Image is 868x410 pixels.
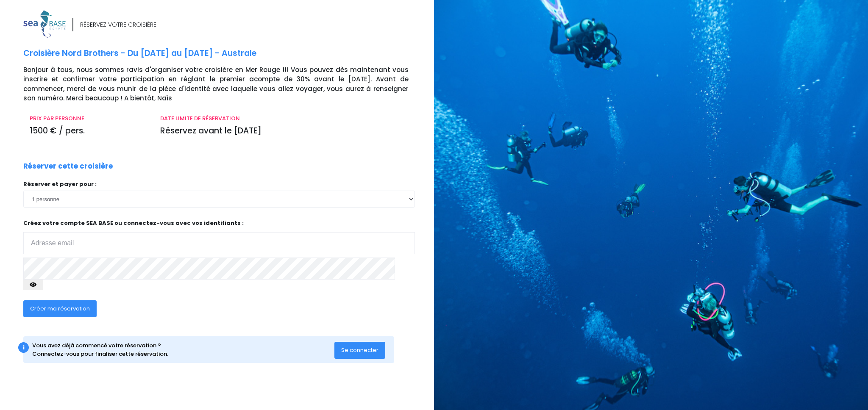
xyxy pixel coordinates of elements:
[32,341,335,358] div: Vous avez déjà commencé votre réservation ? Connectez-vous pour finaliser cette réservation.
[30,305,90,313] span: Créer ma réservation
[160,114,409,123] p: DATE LIMITE DE RÉSERVATION
[23,65,428,103] p: Bonjour à tous, nous sommes ravis d'organiser votre croisière en Mer Rouge !!! Vous pouvez dès ma...
[23,161,113,172] p: Réserver cette croisière
[30,114,147,123] p: PRIX PAR PERSONNE
[23,47,428,60] p: Croisière Nord Brothers - Du [DATE] au [DATE] - Australe
[18,342,29,353] div: i
[334,346,385,353] a: Se connecter
[23,232,415,254] input: Adresse email
[23,10,66,38] img: logo_color1.png
[341,346,378,354] span: Se connecter
[23,180,415,188] p: Réserver et payer pour :
[160,125,409,137] p: Réservez avant le [DATE]
[80,20,156,29] div: RÉSERVEZ VOTRE CROISIÈRE
[23,300,97,317] button: Créer ma réservation
[334,342,385,359] button: Se connecter
[30,125,147,137] p: 1500 € / pers.
[23,219,415,254] p: Créez votre compte SEA BASE ou connectez-vous avec vos identifiants :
